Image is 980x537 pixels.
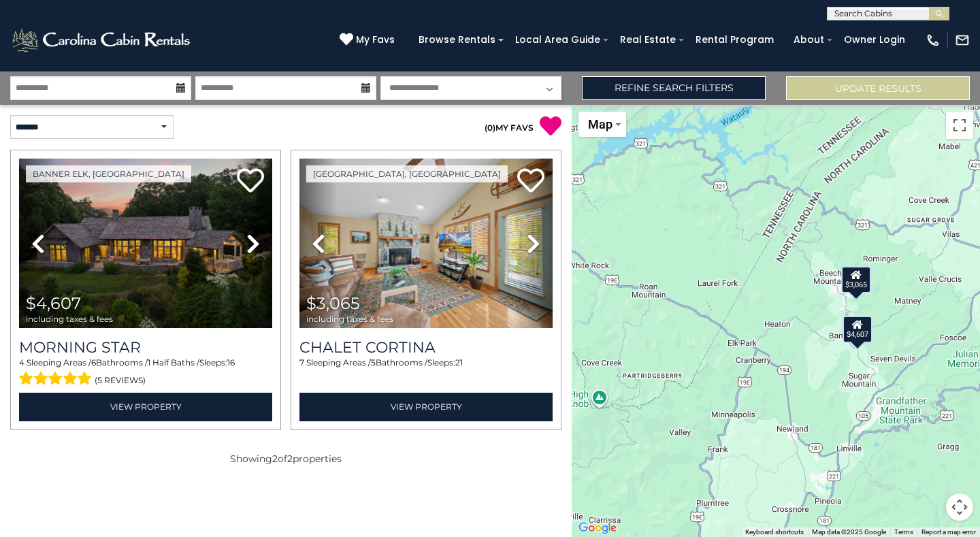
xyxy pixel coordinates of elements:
[91,357,96,368] span: 6
[287,453,293,465] span: 2
[412,29,502,50] a: Browse Rentals
[575,519,620,537] img: Google
[487,123,493,133] span: 0
[485,123,534,133] a: (0)MY FAVS
[745,527,804,537] button: Keyboard shortcuts
[508,29,607,50] a: Local Area Guide
[946,112,973,139] button: Toggle fullscreen view
[926,33,941,48] img: phone-regular-white.png
[306,314,393,323] span: including taxes & fees
[306,165,508,182] a: [GEOGRAPHIC_DATA], [GEOGRAPHIC_DATA]
[19,338,272,357] a: Morning Star
[148,357,199,368] span: 1 Half Baths /
[485,123,495,133] span: ( )
[299,338,553,357] a: Chalet Cortina
[946,493,973,521] button: Map camera controls
[921,528,976,536] a: Report a map error
[19,357,272,389] div: Sleeping Areas / Bathrooms / Sleeps:
[517,167,544,196] a: Add to favorites
[237,167,264,196] a: Add to favorites
[299,357,553,389] div: Sleeping Areas / Bathrooms / Sleeps:
[787,29,831,50] a: About
[371,357,376,368] span: 5
[588,117,612,131] span: Map
[10,452,561,466] p: Showing of properties
[613,29,683,50] a: Real Estate
[26,293,81,313] span: $4,607
[575,519,620,537] a: Open this area in Google Maps (opens a new window)
[812,528,886,536] span: Map data ©2025 Google
[95,372,146,389] span: (5 reviews)
[455,357,463,368] span: 21
[837,29,912,50] a: Owner Login
[272,453,278,465] span: 2
[10,27,194,54] img: White-1-2.png
[299,357,304,368] span: 7
[340,33,398,48] a: My Favs
[19,357,24,368] span: 4
[955,33,970,48] img: mail-regular-white.png
[356,33,395,47] span: My Favs
[894,528,913,536] a: Terms (opens in new tab)
[689,29,781,50] a: Rental Program
[26,314,113,323] span: including taxes & fees
[19,159,272,328] img: thumbnail_163276265.jpeg
[306,293,360,313] span: $3,065
[26,165,191,182] a: Banner Elk, [GEOGRAPHIC_DATA]
[841,265,871,293] div: $3,065
[582,76,766,100] a: Refine Search Filters
[786,76,970,100] button: Update Results
[227,357,235,368] span: 16
[578,112,626,137] button: Change map style
[299,393,553,421] a: View Property
[299,159,553,328] img: thumbnail_169786137.jpeg
[19,393,272,421] a: View Property
[843,316,872,343] div: $4,607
